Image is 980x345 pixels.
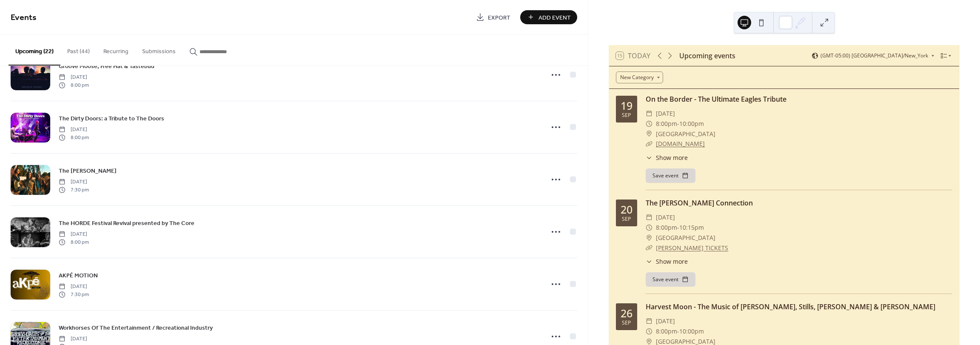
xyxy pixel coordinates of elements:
[59,126,89,134] span: [DATE]
[646,119,652,129] div: ​
[656,153,688,162] span: Show more
[656,129,715,139] span: [GEOGRAPHIC_DATA]
[677,119,679,129] span: -
[59,271,98,280] a: AKPÉ MOTION
[677,326,679,336] span: -
[679,119,704,129] span: 10:00pm
[646,94,786,104] a: On the Border - The Ultimate Eagles Tribute
[646,257,688,266] button: ​Show more
[97,34,135,65] button: Recurring
[59,283,89,291] span: [DATE]
[59,335,89,343] span: [DATE]
[59,324,213,333] span: Workhorses Of The Entertainment / Recreational Industry
[679,51,735,61] div: Upcoming events
[646,198,753,208] a: The [PERSON_NAME] Connection
[135,34,182,65] button: Submissions
[656,326,677,336] span: 8:00pm
[59,291,89,298] span: 7:30 pm
[59,81,89,89] span: 8:00 pm
[656,222,677,233] span: 8:00pm
[656,257,688,266] span: Show more
[646,153,688,162] button: ​Show more
[656,212,675,222] span: [DATE]
[679,222,704,233] span: 10:15pm
[470,10,517,24] a: Export
[646,222,652,233] div: ​
[59,271,98,280] span: AKPÉ MOTION
[59,166,117,176] a: The [PERSON_NAME]
[646,257,652,266] div: ​
[621,100,632,111] div: 19
[656,108,675,119] span: [DATE]
[59,178,89,186] span: [DATE]
[820,53,928,58] span: (GMT-05:00) [GEOGRAPHIC_DATA]/New_York
[679,326,704,336] span: 10:00pm
[622,217,631,222] div: Sep
[59,61,154,71] a: Groove Moose, Free Hat & Tastebud
[488,13,510,22] span: Export
[59,186,89,194] span: 7:30 pm
[60,34,97,65] button: Past (44)
[646,153,652,162] div: ​
[621,308,632,319] div: 26
[646,272,695,287] button: Save event
[646,212,652,222] div: ​
[59,74,89,81] span: [DATE]
[646,302,935,311] a: Harvest Moon - The Music of [PERSON_NAME], Stills, [PERSON_NAME] & [PERSON_NAME]
[656,140,705,148] a: [DOMAIN_NAME]
[646,108,652,119] div: ​
[59,167,117,176] span: The [PERSON_NAME]
[59,231,89,238] span: [DATE]
[59,114,164,123] a: The Dirty Doors: a Tribute to The Doors
[59,323,213,333] a: Workhorses Of The Entertainment / Recreational Industry
[59,219,194,228] span: The HORDE Festival Revival presented by The Core
[646,168,695,183] button: Save event
[656,119,677,129] span: 8:00pm
[59,114,164,123] span: The Dirty Doors: a Tribute to The Doors
[646,139,652,149] div: ​
[677,222,679,233] span: -
[59,134,89,141] span: 8:00 pm
[646,316,652,326] div: ​
[59,62,154,71] span: Groove Moose, Free Hat & Tastebud
[9,34,60,66] button: Upcoming (22)
[646,243,652,253] div: ​
[59,218,194,228] a: The HORDE Festival Revival presented by The Core
[622,320,631,326] div: Sep
[520,10,577,24] button: Add Event
[621,204,632,215] div: 20
[622,113,631,118] div: Sep
[59,238,89,246] span: 8:00 pm
[646,326,652,336] div: ​
[538,13,571,22] span: Add Event
[656,244,728,252] a: [PERSON_NAME] TICKETS
[646,233,652,243] div: ​
[11,9,37,26] span: Events
[646,129,652,139] div: ​
[656,233,715,243] span: [GEOGRAPHIC_DATA]
[656,316,675,326] span: [DATE]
